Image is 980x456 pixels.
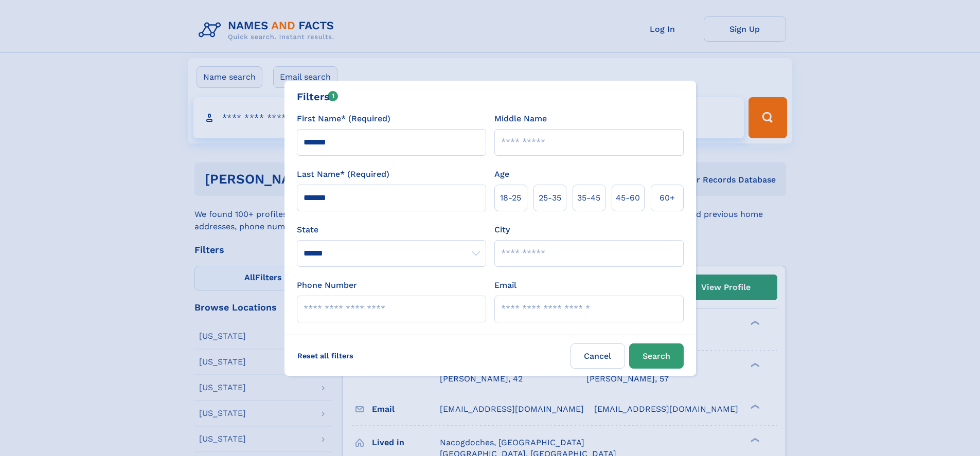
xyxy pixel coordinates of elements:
label: State [297,224,486,236]
label: Age [494,168,509,180]
button: Search [629,343,684,369]
span: 18‑25 [500,192,521,204]
label: Last Name* (Required) [297,168,389,180]
span: 25‑35 [539,192,561,204]
label: Cancel [571,343,625,369]
label: Reset all filters [291,343,360,368]
label: City [494,224,510,236]
span: 60+ [660,192,675,204]
label: First Name* (Required) [297,113,390,125]
div: Filters [297,89,338,104]
label: Middle Name [494,113,547,125]
span: 35‑45 [577,192,600,204]
label: Email [494,279,516,291]
span: 45‑60 [616,192,640,204]
label: Phone Number [297,279,357,291]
